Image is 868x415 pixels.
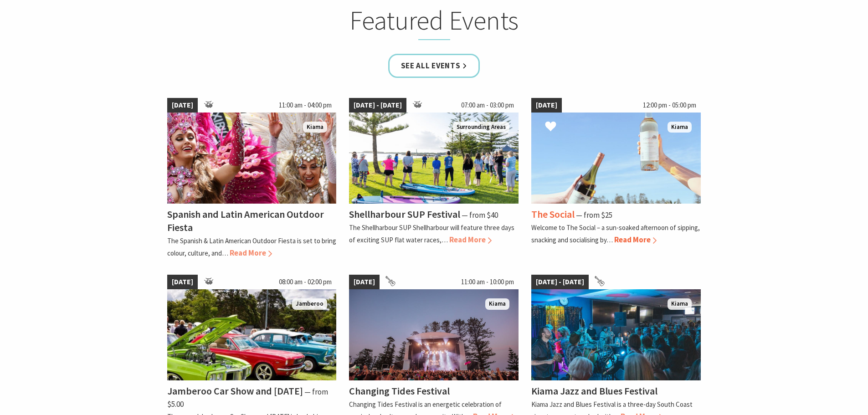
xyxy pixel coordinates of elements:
img: Kiama Bowling Club [531,289,701,380]
h4: Spanish and Latin American Outdoor Fiesta [167,208,324,234]
h2: Featured Events [256,5,613,40]
span: 07:00 am - 03:00 pm [457,98,519,113]
span: ⁠— from $25 [576,210,612,220]
img: Jamberoo Car Show [167,289,337,380]
span: [DATE] [349,275,380,289]
img: Dancers in jewelled pink and silver costumes with feathers, holding their hands up while smiling [167,113,337,204]
span: Kiama [668,122,692,133]
a: [DATE] - [DATE] 07:00 am - 03:00 pm Jodie Edwards Welcome to Country Surrounding Areas Shellharbo... [349,98,519,259]
span: Surrounding Areas [453,122,509,133]
h4: The Social [531,208,575,220]
span: Read More [230,248,272,258]
img: Changing Tides Main Stage [349,289,519,380]
span: Kiama [485,298,509,310]
a: [DATE] 11:00 am - 04:00 pm Dancers in jewelled pink and silver costumes with feathers, holding th... [167,98,337,259]
span: [DATE] - [DATE] [349,98,406,113]
span: Kiama [668,298,692,310]
h4: Changing Tides Festival [349,384,450,397]
span: ⁠— from $40 [462,210,498,220]
a: See all Events [388,54,480,78]
span: 12:00 pm - 05:00 pm [638,98,701,113]
span: 11:00 am - 04:00 pm [274,98,336,113]
p: Welcome to The Social – a sun-soaked afternoon of sipping, snacking and socialising by… [531,223,700,244]
img: The Social [531,113,701,204]
span: Kiama [303,122,327,133]
span: 11:00 am - 10:00 pm [457,275,519,289]
span: Read More [614,235,657,245]
h4: Kiama Jazz and Blues Festival [531,384,657,397]
span: Jamberoo [292,298,327,310]
span: [DATE] [167,275,198,289]
p: The Spanish & Latin American Outdoor Fiesta is set to bring colour, culture, and… [167,236,336,257]
p: The Shellharbour SUP Shellharbour will feature three days of exciting SUP flat water races,… [349,223,514,244]
span: Read More [449,235,492,245]
span: [DATE] [531,98,562,113]
span: [DATE] [167,98,198,113]
button: Click to Favourite The Social [536,112,565,143]
a: [DATE] 12:00 pm - 05:00 pm The Social Kiama The Social ⁠— from $25 Welcome to The Social – a sun-... [531,98,701,259]
h4: Shellharbour SUP Festival [349,208,460,220]
span: [DATE] - [DATE] [531,275,589,289]
img: Jodie Edwards Welcome to Country [349,113,519,204]
span: 08:00 am - 02:00 pm [274,275,336,289]
h4: Jamberoo Car Show and [DATE] [167,384,303,397]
